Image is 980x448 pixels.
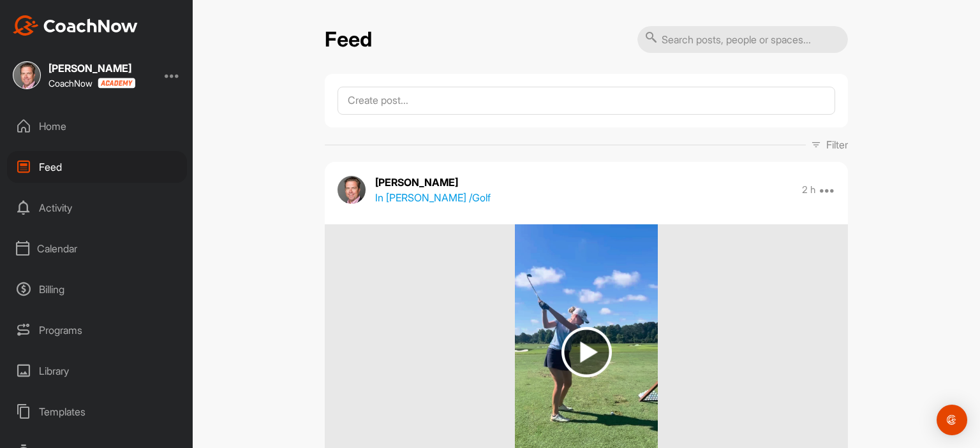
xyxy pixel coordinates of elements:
[561,327,612,377] img: play
[375,190,491,205] p: In [PERSON_NAME] / Golf
[375,175,491,190] p: [PERSON_NAME]
[325,27,372,52] h2: Feed
[7,110,187,142] div: Home
[7,355,187,387] div: Library
[7,151,187,183] div: Feed
[7,233,187,264] div: Calendar
[937,405,967,435] div: Open Intercom Messenger
[13,15,138,36] img: CoachNow
[7,396,187,428] div: Templates
[13,61,41,89] img: square_abdfdf2b4235f0032e8ef9e906cebb3a.jpg
[826,137,848,152] p: Filter
[7,192,187,224] div: Activity
[48,63,135,73] div: [PERSON_NAME]
[338,176,366,204] img: avatar
[48,78,135,89] div: CoachNow
[802,184,815,196] p: 2 h
[7,273,187,305] div: Billing
[7,314,187,346] div: Programs
[98,78,135,89] img: CoachNow acadmey
[637,26,848,53] input: Search posts, people or spaces...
